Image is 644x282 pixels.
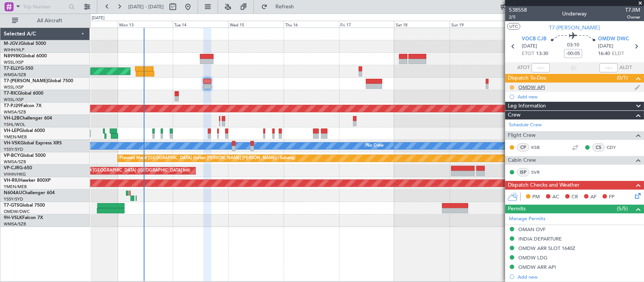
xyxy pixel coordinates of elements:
[20,18,80,23] span: All Aircraft
[4,209,30,215] a: OMDW/DWC
[518,236,562,242] div: INDIA DEPARTURE
[598,35,629,43] span: OMDW DWC
[4,221,26,227] a: WMSA/SZB
[518,84,545,90] div: OMDW API
[4,178,51,183] a: VH-RIUHawker 800XP
[508,181,579,190] span: Dispatch Checks and Weather
[339,21,395,28] div: Fri 17
[625,14,640,20] span: Owner
[258,1,303,13] button: Refresh
[4,184,27,190] a: YMEN/MEB
[4,91,43,96] a: T7-RICGlobal 6000
[4,159,26,165] a: WMSA/SZB
[4,97,24,103] a: WSSL/XSP
[518,245,575,251] div: OMDW ARR SLOT 1640Z
[509,6,527,14] span: 538558
[366,140,384,152] div: No Crew
[4,203,19,208] span: T7-GTS
[4,79,73,83] a: T7-[PERSON_NAME]Global 7500
[507,23,520,30] button: UTC
[518,93,640,100] div: Add new
[518,226,546,233] div: OMAN OVF
[4,72,26,78] a: WMSA/SZB
[4,172,26,177] a: VHHH/HKG
[617,205,628,213] span: (5/5)
[4,54,47,58] a: N8998KGlobal 6000
[508,74,546,83] span: Dispatch To-Dos
[509,215,546,223] a: Manage Permits
[4,116,20,121] span: VH-L2B
[598,50,610,58] span: 16:40
[508,205,526,213] span: Permits
[4,196,23,202] a: YSSY/SYD
[522,43,537,50] span: [DATE]
[92,15,105,21] div: [DATE]
[284,21,339,28] div: Thu 16
[4,84,24,90] a: WSSL/XSP
[617,74,628,82] span: (0/1)
[4,166,19,170] span: VP-CJR
[508,156,536,165] span: Cabin Crew
[4,104,21,108] span: T7-PJ29
[607,144,624,151] a: CDY
[228,21,284,28] div: Wed 15
[4,147,23,152] a: YSSY/SYD
[517,64,530,72] span: ATOT
[518,274,640,280] div: Add new
[609,193,615,201] span: FP
[269,4,301,9] span: Refresh
[517,168,529,176] div: ISP
[4,79,48,83] span: T7-[PERSON_NAME]
[4,122,25,127] a: YSHL/WOL
[612,50,624,58] span: ELDT
[518,254,547,261] div: OMDW LDG
[508,111,521,120] span: Crew
[536,50,548,58] span: 13:30
[531,144,548,151] a: KSB
[635,84,640,91] img: edit
[64,165,190,176] div: Planned Maint [GEOGRAPHIC_DATA] ([GEOGRAPHIC_DATA] Intl)
[522,50,534,58] span: ETOT
[4,109,26,115] a: WMSA/SZB
[619,64,632,72] span: ALDT
[4,153,20,158] span: VP-BCY
[4,216,43,220] a: 9H-VSLKFalcon 7X
[4,191,55,195] a: N604AUChallenger 604
[4,216,22,220] span: 9H-VSLK
[572,193,578,201] span: CR
[532,193,540,201] span: PM
[4,141,62,146] a: VH-VSKGlobal Express XRS
[518,264,556,270] div: OMDW ARR API
[8,15,82,27] button: All Aircraft
[4,116,52,121] a: VH-L2BChallenger 604
[4,91,18,96] span: T7-RIC
[590,193,596,201] span: AF
[4,134,27,140] a: YMEN/MEB
[4,203,45,208] a: T7-GTSGlobal 7500
[4,41,46,46] a: M-JGVJGlobal 5000
[4,54,21,58] span: N8998K
[517,143,529,152] div: CP
[118,21,173,28] div: Mon 13
[173,21,228,28] div: Tue 14
[4,47,25,53] a: WIHH/HLP
[531,169,548,176] a: SVR
[450,21,505,28] div: Sun 19
[552,193,559,201] span: AC
[509,14,527,20] span: 2/5
[120,153,295,164] div: Planned Maint [GEOGRAPHIC_DATA] (Sultan [PERSON_NAME] [PERSON_NAME] - Subang)
[549,24,600,32] span: T7-[PERSON_NAME]
[4,41,20,46] span: M-JGVJ
[4,129,19,133] span: VH-LEP
[625,6,640,14] span: T7JIM
[23,1,66,12] input: Trip Number
[4,141,20,146] span: VH-VSK
[4,178,19,183] span: VH-RIU
[4,153,46,158] a: VP-BCYGlobal 5000
[532,63,550,72] input: --:--
[563,10,587,18] div: Underway
[4,166,32,170] a: VP-CJRG-650
[592,143,605,152] div: CS
[4,191,22,195] span: N604AU
[4,66,33,71] a: T7-ELLYG-550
